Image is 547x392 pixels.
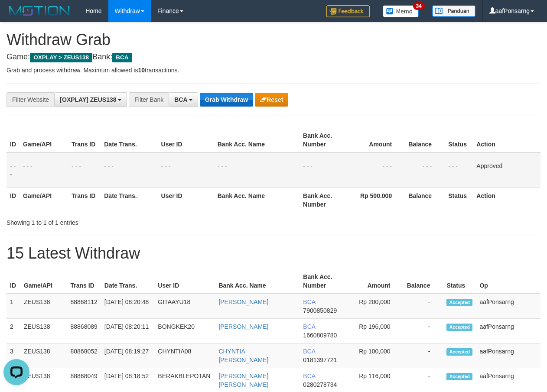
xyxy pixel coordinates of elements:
span: BCA [303,348,315,355]
th: Game/API [20,188,68,212]
td: 2 [7,319,20,343]
div: Showing 1 to 1 of 1 entries [7,215,221,227]
td: aafPonsarng [476,343,540,368]
h1: 15 Latest Withdraw [7,245,540,262]
p: Grab and process withdraw. Maximum allowed is transactions. [7,66,540,75]
span: Copy 1660809780 to clipboard [303,332,337,339]
button: BCA [169,92,198,107]
button: Open LiveChat chat widget [3,3,29,29]
td: - - - [348,152,405,188]
td: 3 [7,343,20,368]
h1: Withdraw Grab [7,31,540,49]
th: Bank Acc. Number [300,128,348,152]
th: Date Trans. [101,128,157,152]
td: 88868052 [67,343,101,368]
td: aafPonsarng [476,294,540,319]
th: Date Trans. [101,188,157,212]
td: Rp 200,000 [348,294,404,319]
th: Trans ID [68,188,101,212]
td: - [404,294,443,319]
span: Accepted [446,348,472,356]
span: Accepted [446,299,472,306]
td: - [404,343,443,368]
th: ID [7,269,20,294]
span: [OXPLAY] ZEUS138 [60,96,116,103]
td: ZEUS138 [20,343,67,368]
th: ID [7,188,20,212]
td: - [404,319,443,343]
button: Grab Withdraw [200,93,253,107]
td: - - - [300,152,348,188]
span: BCA [174,96,187,103]
td: Approved [473,152,540,188]
span: Copy 7900850829 to clipboard [303,307,337,314]
td: ZEUS138 [20,294,67,319]
div: Filter Website [7,92,54,107]
th: Bank Acc. Name [214,128,300,152]
span: Copy 0280278734 to clipboard [303,381,337,388]
th: Bank Acc. Number [300,269,348,294]
th: ID [7,128,20,152]
h4: Game: Bank: [7,53,540,62]
td: [DATE] 08:20:11 [101,319,155,343]
span: Copy 0181397721 to clipboard [303,356,337,363]
td: 88868112 [67,294,101,319]
th: Bank Acc. Number [300,188,348,212]
td: [DATE] 08:19:27 [101,343,155,368]
th: Trans ID [67,269,101,294]
td: - - - [445,152,473,188]
th: Amount [348,128,405,152]
img: MOTION_logo.png [7,4,72,17]
th: Status [445,128,473,152]
div: Filter Bank [129,92,169,107]
span: 34 [413,2,425,10]
th: Amount [348,269,404,294]
button: [OXPLAY] ZEUS138 [54,92,127,107]
td: - - - [101,152,157,188]
span: BCA [303,323,315,330]
th: Balance [405,128,445,152]
td: - - - [158,152,214,188]
span: BCA [112,53,132,62]
td: CHYNTIA08 [154,343,215,368]
th: Rp 500.000 [348,188,405,212]
a: CHYNTIA [PERSON_NAME] [218,348,268,363]
th: Game/API [20,128,68,152]
span: BCA [303,298,315,305]
img: Feedback.jpg [326,5,370,17]
td: [DATE] 08:20:48 [101,294,155,319]
th: Action [473,188,540,212]
strong: 10 [138,67,145,74]
td: 88868089 [67,319,101,343]
th: Date Trans. [101,269,155,294]
th: Bank Acc. Name [215,269,300,294]
th: Status [443,269,476,294]
td: - - - [214,152,300,188]
td: 1 [7,294,20,319]
th: Bank Acc. Name [214,188,300,212]
td: BONGKEK20 [154,319,215,343]
th: User ID [154,269,215,294]
th: Status [445,188,473,212]
td: - - - [7,152,20,188]
td: GITAAYU18 [154,294,215,319]
span: Accepted [446,324,472,331]
th: User ID [158,188,214,212]
td: - - - [20,152,68,188]
td: - - - [405,152,445,188]
td: Rp 196,000 [348,319,404,343]
th: Balance [404,269,443,294]
td: ZEUS138 [20,319,67,343]
td: - - - [68,152,101,188]
th: Trans ID [68,128,101,152]
td: Rp 100,000 [348,343,404,368]
button: Reset [255,93,288,107]
a: [PERSON_NAME] [218,323,268,330]
th: Op [476,269,540,294]
th: Game/API [20,269,67,294]
th: Balance [405,188,445,212]
a: [PERSON_NAME] [PERSON_NAME] [218,373,268,388]
a: [PERSON_NAME] [218,298,268,305]
th: User ID [158,128,214,152]
img: panduan.png [432,5,475,17]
